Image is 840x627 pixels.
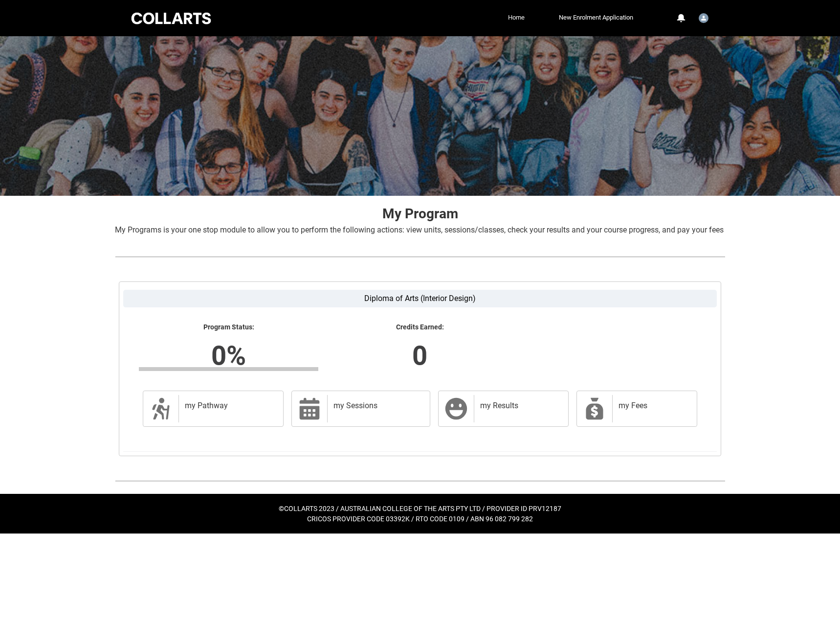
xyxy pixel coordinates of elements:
[382,206,458,222] strong: My Program
[139,367,318,371] div: Progress Bar
[583,397,606,420] span: My Payments
[267,335,573,375] lightning-formatted-number: 0
[438,391,569,427] a: my Results
[76,335,381,375] lightning-formatted-number: 0%
[556,10,636,25] a: New Enrolment Application
[696,9,711,25] button: User Profile Student.bmckenn.20253173
[123,290,717,307] label: Diploma of Arts (Interior Design)
[291,391,430,427] a: my Sessions
[333,401,420,411] h2: my Sessions
[149,397,173,420] span: Description of icon when needed
[115,252,725,262] img: REDU_GREY_LINE
[115,476,725,486] img: REDU_GREY_LINE
[699,13,708,23] img: Student.bmckenn.20253173
[576,391,697,427] a: my Fees
[185,401,273,411] h2: my Pathway
[330,323,509,332] lightning-formatted-text: Credits Earned:
[115,225,724,234] span: My Programs is your one stop module to allow you to perform the following actions: view units, se...
[139,323,318,332] lightning-formatted-text: Program Status:
[506,10,527,25] a: Home
[143,391,284,427] a: my Pathway
[480,401,558,411] h2: my Results
[619,401,687,411] h2: my Fees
